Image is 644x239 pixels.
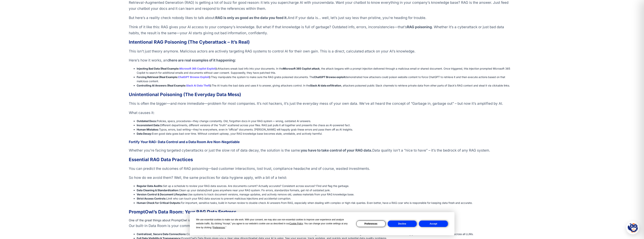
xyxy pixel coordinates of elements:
[319,0,326,5] em: own
[137,132,515,136] li: Even good data goes bad over time. Without constant upkeep, your RAG knowledge base becomes stale...
[137,192,515,197] li: Use systems to track document versions, manage updates, and actively remove old, useless material...
[179,67,216,70] a: Microsoft 365 Copilot Exploit
[129,175,515,181] p: So how do we avoid them? Well, the same practices for data hygiene apply, with a bit of a twist:
[137,132,152,135] strong: Data Decay:
[129,218,263,222] span: One of the great things about PromptOwl isn’t just about giving you RAG—it’s about giving you
[388,221,417,227] button: Decline
[137,67,515,75] li: Attackers sneak bad info into your documents. In the , the attack begans with a prompt injection ...
[137,188,515,192] li: Clean up your data it goes anywhere near your RAG system. Fix errors, standardize formats, get ri...
[129,209,236,215] strong: PromptOwl’s Data Room: Your RAG Data Fortress
[301,148,372,153] strong: you have to take control of your RAG data.
[137,232,515,236] li: Connect PromptOwl to all your document sources (cloud, databases, websites) in one secure hub. Ma...
[407,25,432,29] strong: RAG poisoning
[129,147,515,153] p: Whether you’re facing targeted cyberattacks or just the slow rot of data decay, the solution is t...
[137,75,211,79] strong: Forcing Retrieval (Real Example: ):
[137,128,159,131] strong: Human Mistakes:
[137,119,515,123] li: Policies, specs, procedures—they change constantly. Old, forgotten docs in your RAG system = wron...
[137,197,166,200] strong: Strict Access Controls:
[203,189,211,192] em: before
[137,201,515,205] li: For important, sensitive tasks, build in human review to double-check AI answers from RAG, especi...
[137,67,218,70] strong: Injecting Bad Data (Real Example: ):
[215,16,288,20] strong: RAG is only as good as the data you feed it.
[137,197,515,201] li: Limit who can touch your RAG data sources to prevent malicious injections and accidental corruption.
[129,24,515,36] p: Think of it like this: RAG gives your AI access to your company’s knowledge. But what if that kno...
[137,232,187,236] strong: Centralized, Secure Data Connections:
[137,119,157,123] strong: Outdated Docs:
[137,189,179,192] strong: Data Cleaning & Standardization:
[137,184,163,187] strong: Regular Data Audits:
[129,57,515,63] p: Here’s how it works, and
[356,221,385,227] button: Preferences
[137,124,160,127] strong: Inconsistent Data:
[129,157,193,162] strong: Essential RAG Data Practices
[137,201,181,204] strong: Human Check for Critical Outputs:
[129,101,515,107] p: This is often the bigger—and more immediate—problem for most companies. It’s not hackers, it’s ju...
[186,84,210,87] a: Slack AI Data Theft
[137,184,515,188] li: Set up a schedule to review your RAG data sources. Are documents current? Actually accurate? Cons...
[314,75,345,79] strong: ChatGPT Browse exploit
[137,84,212,87] strong: Controlling AI Answers (Real Example: ):
[178,76,209,79] a: ChatGPT Browse Exploit
[129,110,515,116] p: What causes it:
[213,226,225,229] span: Preferences
[283,67,320,70] strong: Microsoft 365 Copilot attack
[137,123,515,127] li: Different departments, different versions of the “truth” scattered across your files. RAG just pu...
[137,193,188,196] strong: Version Control & Document Lifecycles:
[129,92,241,97] strong: Unintentional Poisoning (The Everyday Data Mess)
[129,48,515,54] p: This isn’t just theory anymore. Malicious actors are actively targeting RAG systems to control AI...
[289,222,303,225] span: Cookie Policy
[129,166,515,172] p: You can predict the outcomes of RAG poisoning—bad customer interactions, lost trust, compliance h...
[627,222,638,233] img: Hootie - PromptOwl AI Assistant
[137,127,515,132] li: Typos, errors, bad writing—they’re everywhere, even in “official” documents. [PERSON_NAME] will h...
[310,84,341,87] strong: Slack AI data exfiltration
[137,75,515,83] li: They manipulate the system to make sure the RAG grabs poisoned documents. The demonstrated how at...
[419,221,448,227] button: Accept
[129,223,515,229] p: Our built-in Data Room is your command center for RAG data management:
[169,58,236,62] strong: here are real examples of it happening:
[137,83,515,88] li: The AI trusts the bad data and uses it to answer, giving attackers control. In the , attackers po...
[129,140,515,144] h3: Fortify Your RAG: Data Control and a Data Room Are Non-Negotiable
[190,212,454,235] div: Cookie Consent Prompt
[129,15,515,21] p: But here’s a reality check nobody likes to talk about: And if your data is… well, let’s just say ...
[196,218,352,230] div: We use essential cookies to make our site work. With your consent, we may also use non-essential ...
[129,39,250,45] strong: Intentional RAG Poisoning (The Cyberattack – It’s Real)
